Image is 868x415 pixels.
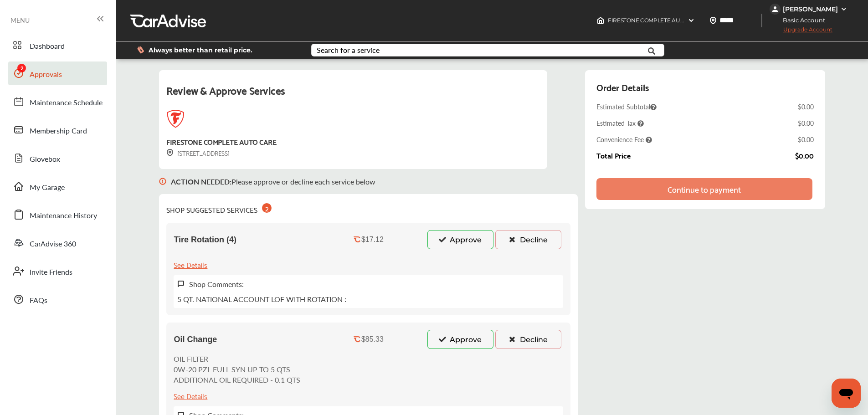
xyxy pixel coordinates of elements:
div: See Details [174,389,207,402]
img: svg+xml;base64,PHN2ZyB3aWR0aD0iMTYiIGhlaWdodD0iMTciIHZpZXdCb3g9IjAgMCAxNiAxNyIgZmlsbD0ibm9uZSIgeG... [177,280,185,288]
div: Continue to payment [668,184,741,194]
span: Basic Account [770,15,832,25]
span: FAQs [30,295,47,307]
a: Dashboard [8,33,107,57]
button: Approve [427,230,493,249]
button: Approve [427,330,493,349]
a: Membership Card [8,118,107,142]
span: My Garage [30,182,65,194]
span: MENU [10,16,30,24]
div: SHOP SUGGESTED SERVICES [166,201,272,215]
span: Convenience Fee [596,135,652,144]
a: FAQs [8,287,107,311]
div: $85.33 [361,335,384,343]
div: Order Details [596,79,649,95]
span: Estimated Tax [596,118,644,128]
div: See Details [174,258,207,271]
p: Please approve or decline each service below [171,176,375,187]
img: jVpblrzwTbfkPYzPPzSLxeg0AAAAASUVORK5CYII= [770,4,781,15]
div: $0.00 [798,102,814,111]
span: Upgrade Account [770,26,832,37]
span: Invite Friends [30,266,72,278]
button: Decline [495,230,561,249]
div: [STREET_ADDRESS] [166,148,230,158]
label: Shop Comments: [189,279,244,289]
span: Membership Card [30,125,87,137]
a: Maintenance History [8,203,107,226]
span: Dashboard [30,41,65,52]
span: FIRESTONE COMPLETE AUTO CARE , [GEOGRAPHIC_DATA] [GEOGRAPHIC_DATA] , MO 63367 [608,17,852,24]
a: Approvals [8,61,107,85]
div: Total Price [596,151,631,159]
span: Maintenance Schedule [30,97,103,109]
img: dollor_label_vector.a70140d1.svg [137,46,144,54]
iframe: Button to launch messaging window [832,379,861,408]
img: WGsFRI8htEPBVLJbROoPRyZpYNWhNONpIPPETTm6eUC0GeLEiAAAAAElFTkSuQmCC [840,5,847,13]
p: OIL FILTER [174,354,300,364]
img: header-home-logo.8d720a4f.svg [597,17,604,24]
span: Oil Change [174,335,217,344]
a: CarAdvise 360 [8,231,107,255]
img: logo-firestone.png [166,110,185,128]
img: header-divider.bc55588e.svg [761,14,762,27]
span: Estimated Subtotal [596,102,657,111]
div: $17.12 [361,236,384,244]
div: FIRESTONE COMPLETE AUTO CARE [166,135,276,148]
div: 2 [262,203,272,213]
img: svg+xml;base64,PHN2ZyB3aWR0aD0iMTYiIGhlaWdodD0iMTciIHZpZXdCb3g9IjAgMCAxNiAxNyIgZmlsbD0ibm9uZSIgeG... [159,169,166,194]
a: My Garage [8,174,107,198]
b: ACTION NEEDED : [171,176,231,187]
span: Glovebox [30,154,60,165]
div: $0.00 [798,135,814,144]
p: 0W-20 PZL FULL SYN UP TO 5 QTS [174,364,300,374]
span: CarAdvise 360 [30,238,76,250]
div: Review & Approve Services [166,81,539,110]
p: 5 QT. NATIONAL ACCOUNT LOF WITH ROTATION : [177,294,346,304]
a: Glovebox [8,146,107,170]
a: Invite Friends [8,259,107,283]
span: Approvals [30,69,62,81]
p: ADDITIONAL OIL REQUIRED - 0.1 QTS [174,374,300,385]
div: Search for a service [317,46,380,54]
a: Maintenance Schedule [8,90,107,113]
span: Always better than retail price. [149,47,252,53]
div: $0.00 [795,151,814,159]
span: Maintenance History [30,210,97,222]
div: [PERSON_NAME] [783,5,838,13]
div: $0.00 [798,118,814,128]
span: Tire Rotation (4) [174,235,236,245]
img: svg+xml;base64,PHN2ZyB3aWR0aD0iMTYiIGhlaWdodD0iMTciIHZpZXdCb3g9IjAgMCAxNiAxNyIgZmlsbD0ibm9uZSIgeG... [166,149,174,157]
img: header-down-arrow.9dd2ce7d.svg [688,17,695,24]
img: location_vector.a44bc228.svg [709,17,717,24]
button: Decline [495,330,561,349]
